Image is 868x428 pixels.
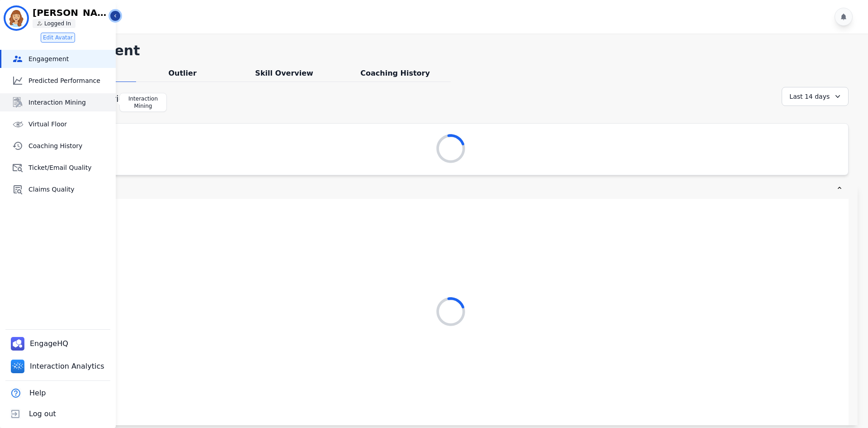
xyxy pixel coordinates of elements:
[229,68,340,82] div: Skill Overview
[1,93,116,111] a: Interaction Mining
[28,76,112,85] span: Predicted Performance
[7,356,110,377] a: Interaction Analytics
[7,333,74,354] a: EngageHQ
[136,68,229,82] div: Outlier
[340,68,450,82] div: Coaching History
[5,404,58,424] button: Log out
[1,72,116,90] a: Predicted Performance
[30,361,106,372] span: Interaction Analytics
[44,43,858,59] h1: Engagement
[29,388,46,399] span: Help
[28,141,112,150] span: Coaching History
[1,137,116,155] a: Coaching History
[28,54,112,63] span: Engagement
[5,7,27,29] img: Bordered avatar
[29,409,56,419] span: Log out
[28,120,112,129] span: Virtual Floor
[28,98,112,107] span: Interaction Mining
[37,21,42,26] img: person
[1,159,116,177] a: Ticket/Email Quality
[33,8,109,17] p: [PERSON_NAME]
[5,383,47,404] button: Help
[41,33,75,43] button: Edit Avatar
[1,50,116,68] a: Engagement
[1,180,116,198] a: Claims Quality
[782,87,849,106] div: Last 14 days
[30,338,70,349] span: EngageHQ
[1,115,116,133] a: Virtual Floor
[44,20,71,27] p: Logged In
[28,185,112,194] span: Claims Quality
[28,163,112,172] span: Ticket/Email Quality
